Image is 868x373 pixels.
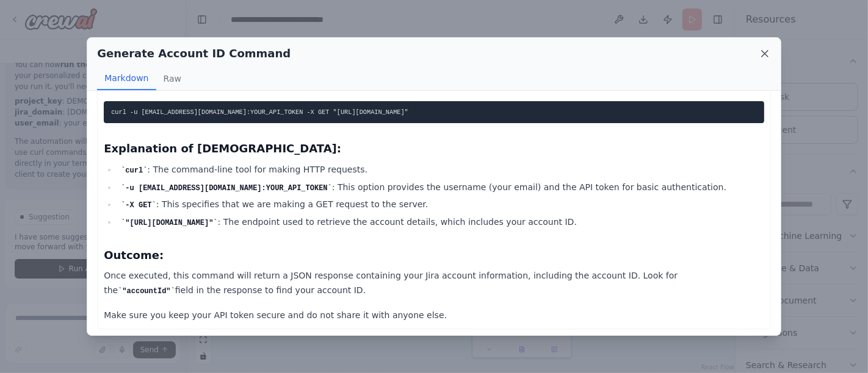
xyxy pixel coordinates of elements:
code: -u [EMAIL_ADDRESS][DOMAIN_NAME]:YOUR_API_TOKEN [121,184,332,193]
h3: Explanation of [DEMOGRAPHIC_DATA]: [104,140,764,157]
li: : This specifies that we are making a GET request to the server. [117,197,764,212]
h3: Outcome: [104,247,764,264]
code: "[URL][DOMAIN_NAME]" [121,219,217,227]
li: : The command-line tool for making HTTP requests. [117,162,764,177]
p: Once executed, this command will return a JSON response containing your Jira account information,... [104,268,764,298]
p: Make sure you keep your API token secure and do not share it with anyone else. [104,308,764,322]
button: Raw [156,67,189,90]
code: -X GET [121,201,156,210]
code: "accountId" [118,287,175,296]
li: : The endpoint used to retrieve the account details, which includes your account ID. [117,215,764,230]
button: Markdown [97,67,156,90]
code: curl -u [EMAIL_ADDRESS][DOMAIN_NAME]:YOUR_API_TOKEN -X GET "[URL][DOMAIN_NAME]" [111,108,408,116]
code: curl [121,166,147,175]
h2: Generate Account ID Command [97,45,291,62]
li: : This option provides the username (your email) and the API token for basic authentication. [117,180,764,195]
